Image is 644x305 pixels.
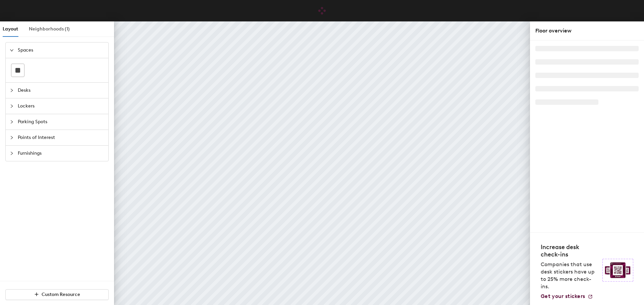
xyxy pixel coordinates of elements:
button: Custom Resource [5,289,109,300]
span: Spaces [18,43,104,58]
span: Lockers [18,98,104,114]
span: collapsed [10,136,14,140]
span: collapsed [10,120,14,124]
span: Neighborhoods (1) [29,26,70,32]
span: expanded [10,48,14,52]
span: Furnishings [18,146,104,161]
span: Parking Spots [18,114,104,130]
span: Custom Resource [42,292,80,297]
span: Points of Interest [18,130,104,145]
span: Layout [3,26,18,32]
div: Floor overview [535,27,639,35]
span: Desks [18,83,104,98]
span: collapsed [10,104,14,108]
span: collapsed [10,151,14,155]
p: Companies that use desk stickers have up to 25% more check-ins. [541,261,598,290]
h4: Increase desk check-ins [541,243,598,258]
span: collapsed [10,88,14,92]
img: Sticker logo [602,259,633,282]
a: Get your stickers [541,293,593,300]
span: Get your stickers [541,293,585,299]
